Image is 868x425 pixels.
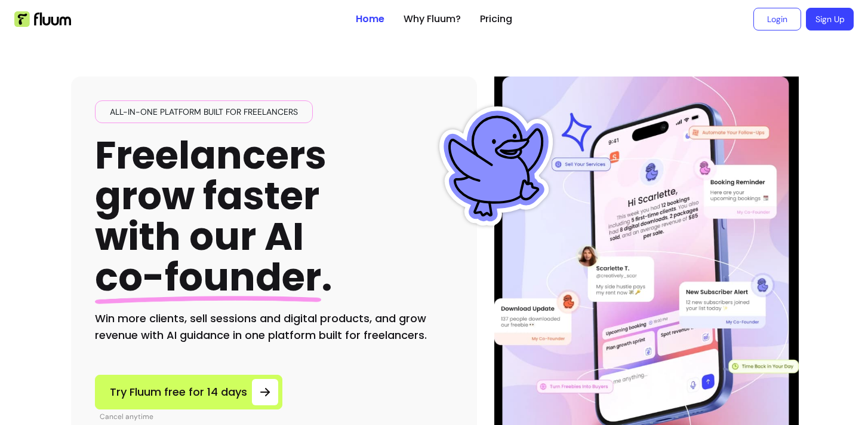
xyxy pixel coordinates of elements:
[95,375,282,409] a: Try Fluum free for 14 days
[105,106,303,118] span: All-in-one platform built for freelancers
[480,12,512,26] a: Pricing
[110,384,247,400] span: Try Fluum free for 14 days
[95,135,333,298] h1: Freelancers grow faster with our AI .
[100,412,282,421] p: Cancel anytime
[753,8,801,30] a: Login
[14,11,71,27] img: Fluum Logo
[436,106,556,226] img: Fluum Duck sticker
[356,12,384,26] a: Home
[95,310,453,344] h2: Win more clients, sell sessions and digital products, and grow revenue with AI guidance in one pl...
[404,12,461,26] a: Why Fluum?
[95,250,321,304] span: co-founder
[806,8,854,30] a: Sign Up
